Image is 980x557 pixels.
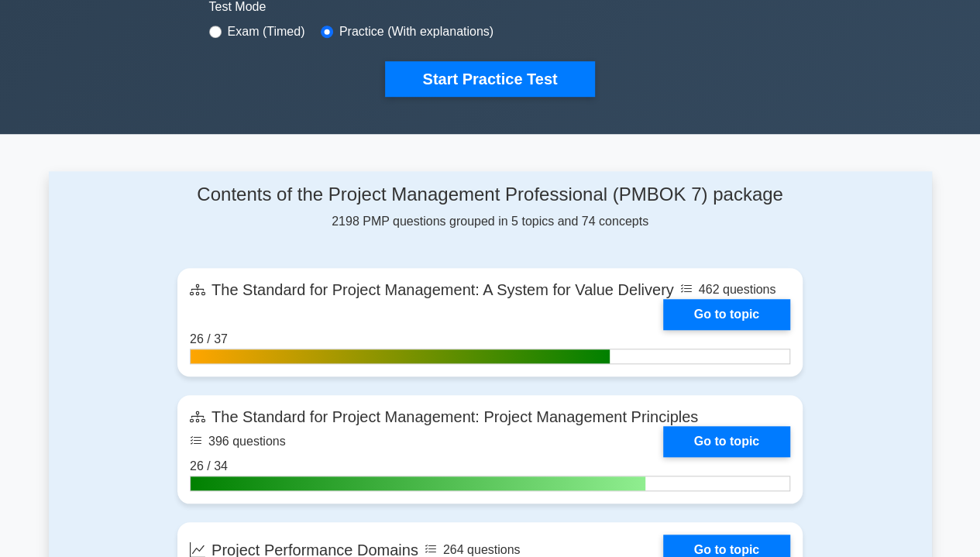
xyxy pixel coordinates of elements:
[385,61,594,97] button: Start Practice Test
[339,22,493,41] label: Practice (With explanations)
[663,426,790,457] a: Go to topic
[177,184,803,206] h4: Contents of the Project Management Professional (PMBOK 7) package
[663,299,790,330] a: Go to topic
[228,22,305,41] label: Exam (Timed)
[177,184,803,231] div: 2198 PMP questions grouped in 5 topics and 74 concepts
